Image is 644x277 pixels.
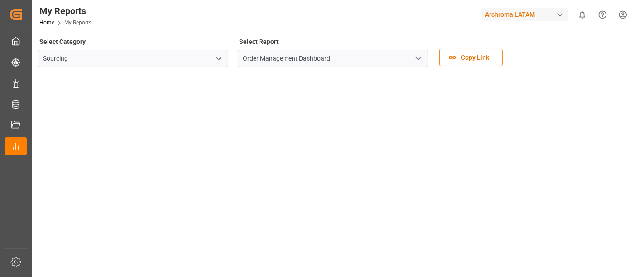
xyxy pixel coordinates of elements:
div: Archroma LATAM [481,8,568,21]
span: Copy Link [457,53,494,62]
label: Select Category [38,35,87,48]
button: show 0 new notifications [572,5,592,25]
button: open menu [211,52,225,66]
input: Type to search/select [38,50,228,67]
button: Copy Link [439,49,503,66]
button: Archroma LATAM [481,6,572,23]
div: My Reports [39,4,91,18]
a: Home [39,19,54,26]
button: open menu [411,52,425,66]
input: Type to search/select [238,50,428,67]
label: Select Report [238,35,280,48]
button: Help Center [592,5,613,25]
